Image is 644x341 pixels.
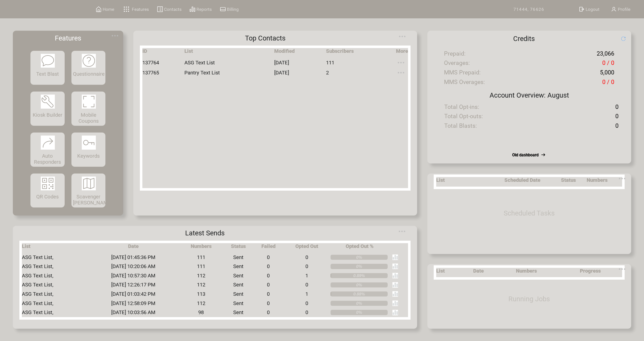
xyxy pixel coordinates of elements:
span: Date [128,243,139,253]
span: Status [561,177,576,187]
a: Reports [189,5,213,13]
img: creidtcard.svg [220,6,226,12]
span: 111 [197,254,205,260]
span: List [184,48,193,58]
span: 1 [305,273,308,279]
span: 0 / 0 [602,79,614,89]
span: ASG Text List, [22,291,53,297]
span: Sent [233,273,244,279]
span: [DATE] 12:26:17 PM [111,282,155,288]
span: 0 [267,291,270,297]
img: auto-responders.svg [41,136,55,150]
span: Pantry Text List [184,70,220,76]
span: Sent [233,291,244,297]
span: Scheduled Tasks [504,209,555,217]
span: Credits [513,35,535,43]
img: exit.svg [579,6,585,12]
span: ASG Text List, [22,300,53,306]
img: poll%20-%20white.svg [392,310,398,315]
img: poll%20-%20white.svg [392,273,398,278]
span: Sent [233,254,244,260]
span: List [436,177,445,187]
span: 98 [198,309,204,315]
span: Mobile Coupons [78,112,99,124]
span: 5,000 [600,69,614,79]
span: Opted Out [295,243,318,253]
span: Sent [233,282,244,288]
a: Features [121,4,150,14]
span: Sent [233,300,244,306]
span: Sent [233,309,244,315]
a: QR Codes [30,174,65,208]
span: ASG Text List, [22,282,53,288]
span: Status [231,243,246,253]
span: 137764 [142,60,159,66]
img: poll%20-%20white.svg [392,301,398,306]
span: Subscribers [326,48,354,58]
span: Latest Sends [185,229,225,237]
span: MMS Prepaid: [444,69,481,79]
span: 111 [326,60,334,66]
div: 0% [356,301,388,306]
span: Progress [580,268,601,277]
span: List [22,243,30,253]
span: MMS Overages: [444,79,485,89]
span: Logout [586,7,599,12]
span: Numbers [587,177,608,187]
span: ASG Text List, [22,263,53,269]
a: Contacts [156,5,182,13]
span: 0 [267,282,270,288]
span: 0 [267,300,270,306]
a: Mobile Coupons [71,92,106,126]
img: keywords.svg [82,136,96,150]
span: 111 [197,263,205,269]
span: ASG Text List, [22,254,53,260]
span: Auto Responders [34,153,61,165]
span: Total Blasts: [444,122,477,133]
span: [DATE] 01:45:36 PM [111,254,155,260]
span: ID [142,48,147,58]
a: Kiosk Builder [30,92,65,126]
img: tool%201.svg [41,95,55,109]
span: Total Opt-ins: [444,104,479,114]
img: poll%20-%20white.svg [392,264,398,269]
span: 0 [305,263,308,269]
span: More [396,48,408,58]
a: Old dashboard [512,153,539,157]
span: 0 [267,309,270,315]
span: 0 [267,273,270,279]
span: Features [132,7,149,12]
img: contacts.svg [157,6,163,12]
span: Failed [261,243,275,253]
span: [DATE] 12:58:09 PM [111,300,155,306]
span: Overages: [444,60,470,70]
a: Billing [219,5,239,13]
span: 1 [305,291,308,297]
span: Contacts [164,7,182,12]
span: [DATE] [274,60,289,66]
span: Prepaid: [444,50,466,61]
div: 0% [356,255,388,260]
img: chart.svg [189,6,195,12]
span: 0 [305,282,308,288]
span: Date [473,268,484,277]
span: 0 / 0 [602,60,614,70]
span: 137765 [142,70,159,76]
img: poll%20-%20white.svg [392,291,398,297]
span: 2 [326,70,329,76]
span: 112 [197,282,205,288]
a: Keywords [71,133,106,167]
img: ellypsis.svg [617,264,627,274]
span: Home [103,7,114,12]
span: [DATE] 10:03:56 AM [111,309,155,315]
div: 0% [356,310,388,315]
img: ellypsis.svg [396,58,406,68]
span: Text Blast [36,71,59,77]
span: Features [55,34,81,42]
img: scavenger.svg [82,177,96,191]
span: 0 [267,254,270,260]
span: Billing [227,7,239,12]
a: Logout [578,5,610,13]
a: Scavenger [PERSON_NAME] [71,174,106,208]
span: [DATE] [274,70,289,76]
